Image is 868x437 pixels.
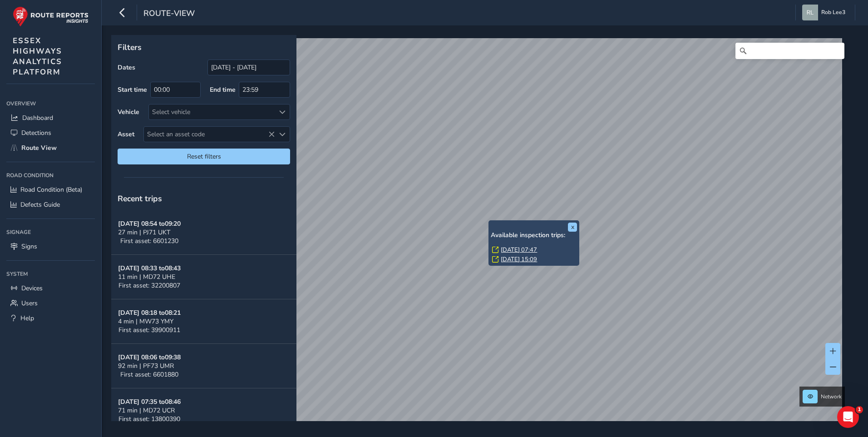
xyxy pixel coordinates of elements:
[821,393,842,400] span: Network
[735,43,844,59] input: Search
[6,281,95,296] a: Devices
[568,223,577,232] button: x
[6,97,95,110] div: Overview
[124,152,283,161] span: Reset filters
[118,326,180,334] span: First asset: 39900911
[491,232,577,239] h6: Available inspection trips:
[6,182,95,197] a: Road Condition (Beta)
[118,63,135,72] label: Dates
[120,237,178,245] span: First asset: 6601230
[837,406,859,428] iframe: Intercom live chat
[21,284,43,293] span: Devices
[6,296,95,311] a: Users
[143,8,195,20] span: route-view
[6,267,95,281] div: System
[111,344,296,388] button: [DATE] 08:06 to09:3892 min | PF73 UMRFirst asset: 6601880
[118,281,180,290] span: First asset: 32200807
[6,125,95,140] a: Detections
[6,311,95,326] a: Help
[118,219,181,228] strong: [DATE] 08:54 to 09:20
[118,149,290,164] button: Reset filters
[20,314,34,323] span: Help
[144,127,275,142] span: Select an asset code
[802,5,818,20] img: diamond-layout
[118,353,181,362] strong: [DATE] 08:06 to 09:38
[118,362,174,370] span: 92 min | PF73 UMR
[275,127,290,142] div: Select an asset code
[13,6,89,27] img: rr logo
[501,246,537,254] a: [DATE] 07:47
[118,85,147,94] label: Start time
[114,38,842,432] canvas: Map
[111,299,296,344] button: [DATE] 08:18 to08:214 min | MW73 YMYFirst asset: 39900911
[111,255,296,299] button: [DATE] 08:33 to08:4311 min | MD72 UHEFirst asset: 32200807
[118,406,175,415] span: 71 min | MD72 UCR
[6,169,95,182] div: Road Condition
[118,397,181,406] strong: [DATE] 07:35 to 08:46
[6,110,95,125] a: Dashboard
[6,225,95,239] div: Signage
[118,273,175,281] span: 11 min | MD72 UHE
[118,108,139,116] label: Vehicle
[118,308,181,317] strong: [DATE] 08:18 to 08:21
[6,239,95,254] a: Signs
[6,197,95,212] a: Defects Guide
[802,5,848,20] button: Rob Lee3
[856,406,863,413] span: 1
[118,130,134,139] label: Asset
[120,370,178,379] span: First asset: 6601880
[21,299,38,308] span: Users
[22,114,53,122] span: Dashboard
[501,255,537,263] a: [DATE] 15:09
[118,193,162,204] span: Recent trips
[210,85,236,94] label: End time
[111,210,296,255] button: [DATE] 08:54 to09:2027 min | PJ71 UKTFirst asset: 6601230
[20,200,60,209] span: Defects Guide
[21,242,37,251] span: Signs
[149,104,275,119] div: Select vehicle
[118,415,180,423] span: First asset: 13800390
[111,388,296,433] button: [DATE] 07:35 to08:4671 min | MD72 UCRFirst asset: 13800390
[118,317,173,326] span: 4 min | MW73 YMY
[821,5,845,20] span: Rob Lee3
[20,185,82,194] span: Road Condition (Beta)
[118,264,181,273] strong: [DATE] 08:33 to 08:43
[21,144,57,152] span: Route View
[13,35,62,77] span: ESSEX HIGHWAYS ANALYTICS PLATFORM
[118,41,290,53] p: Filters
[21,129,51,137] span: Detections
[6,140,95,155] a: Route View
[118,228,170,237] span: 27 min | PJ71 UKT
